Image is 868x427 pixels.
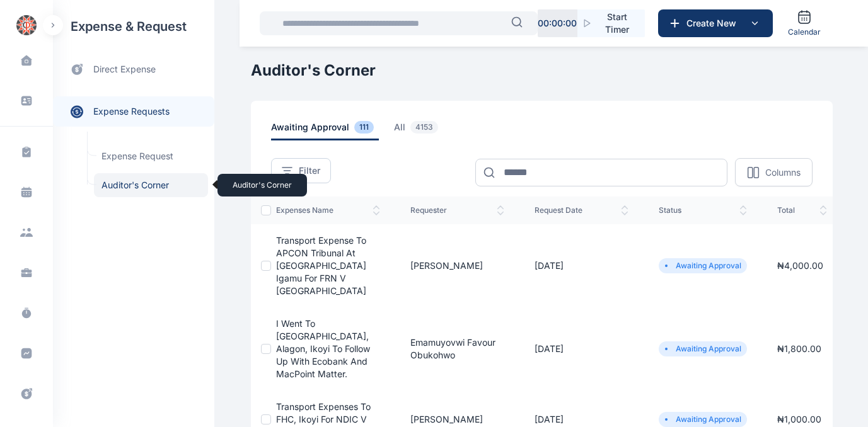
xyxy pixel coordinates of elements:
li: Awaiting Approval [664,414,742,424]
a: awaiting approval111 [271,121,394,140]
span: 111 [354,121,374,134]
div: expense requests [53,86,214,127]
td: Emamuyovwi Favour Obukohwo [395,307,519,390]
button: Columns [735,158,813,186]
span: Create New [681,17,747,30]
td: [DATE] [519,307,644,390]
li: Awaiting Approval [664,344,742,354]
button: Create New [658,9,773,37]
p: 00 : 00 : 00 [538,17,577,30]
a: Transport expense to APCON Tribunal at [GEOGRAPHIC_DATA] Igamu for FRN V [GEOGRAPHIC_DATA] [276,235,366,296]
span: 4153 [410,121,438,134]
a: direct expense [53,53,214,86]
span: all [394,121,443,140]
span: awaiting approval [271,121,379,140]
span: ₦ 1,000.00 [777,414,821,424]
h1: Auditor's Corner [251,60,833,81]
a: expense requests [53,96,214,127]
span: Filter [299,164,320,177]
li: Awaiting Approval [664,261,742,271]
span: Requester [410,205,504,215]
span: Calendar [788,27,821,37]
span: status [659,205,747,215]
button: Filter [271,158,331,183]
span: Auditor's Corner [94,173,208,197]
span: request date [535,205,628,215]
span: Start Timer [599,11,635,36]
span: ₦ 1,800.00 [777,343,821,354]
span: direct expense [93,63,156,76]
a: all4153 [394,121,458,140]
button: Start Timer [577,9,645,37]
td: [PERSON_NAME] [395,224,519,307]
td: [DATE] [519,224,644,307]
p: Columns [765,166,801,179]
span: expenses Name [276,205,380,215]
a: Auditor's CornerAuditor's Corner [94,173,208,197]
a: Calendar [783,4,826,42]
span: total [777,205,827,215]
a: Expense Request [94,144,208,168]
span: ₦ 4,000.00 [777,260,823,271]
a: I went to [GEOGRAPHIC_DATA], Alagon, Ikoyi to follow up with Ecobank and MacPoint Matter. [276,318,370,379]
